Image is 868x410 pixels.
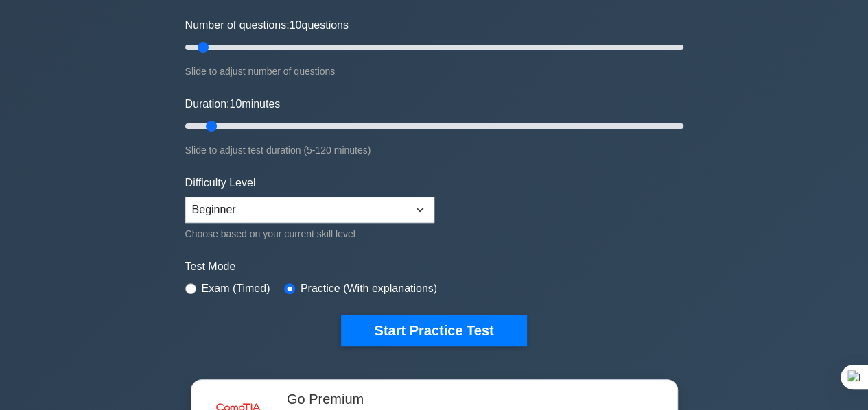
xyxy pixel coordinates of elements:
[185,142,683,158] div: Slide to adjust test duration (5-120 minutes)
[202,280,270,297] label: Exam (Timed)
[185,17,349,34] label: Number of questions: questions
[185,96,281,112] label: Duration: minutes
[185,175,256,191] label: Difficulty Level
[301,280,437,297] label: Practice (With explanations)
[290,19,302,31] span: 10
[229,98,242,110] span: 10
[341,315,526,346] button: Start Practice Test
[185,226,434,242] div: Choose based on your current skill level
[185,258,683,275] label: Test Mode
[185,63,683,80] div: Slide to adjust number of questions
